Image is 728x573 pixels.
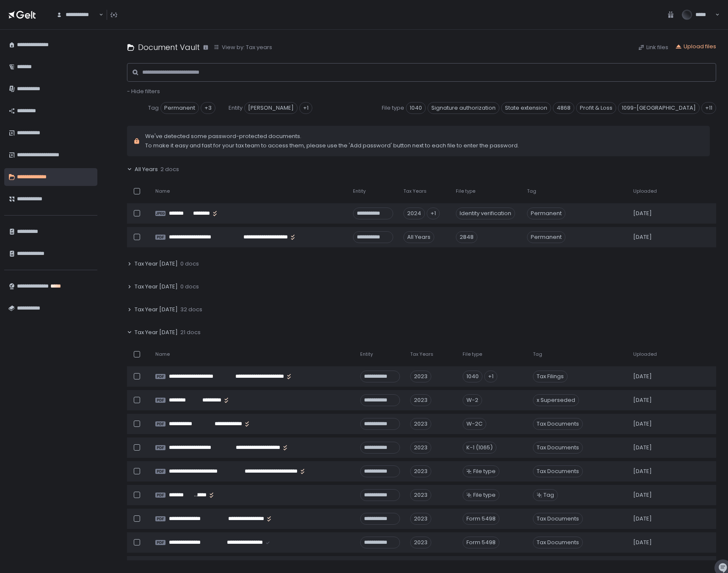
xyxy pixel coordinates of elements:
span: [DATE] [633,373,652,380]
span: Entity [229,104,243,112]
span: [DATE] [633,420,652,428]
span: Tax Documents [533,418,583,430]
span: Name [155,188,170,194]
span: Signature authorization [427,102,499,114]
div: Form 5498 [463,513,499,525]
span: File type [473,468,496,475]
span: Name [155,351,170,357]
span: Tag [533,351,542,357]
span: 1099-[GEOGRAPHIC_DATA] [618,102,700,114]
div: W-2 [463,394,482,406]
div: 2848 [456,231,477,243]
span: All Years [135,166,158,173]
span: 0 docs [180,283,199,291]
span: Tax Years [403,188,427,194]
div: 2023 [410,418,431,430]
div: 2023 [410,537,431,548]
div: 2023 [410,513,431,525]
div: +1 [484,371,497,382]
span: Tax Documents [533,513,583,525]
span: Tax Filings [533,371,568,382]
div: +1 [299,102,312,114]
span: Tax Year [DATE] [135,283,178,291]
span: File type [473,491,496,499]
input: Search for option [98,11,98,19]
div: 2023 [410,394,431,406]
div: +3 [201,102,215,114]
div: 1040 [463,371,483,382]
span: We've detected some password-protected documents. [145,133,519,140]
div: All Years [403,231,434,243]
span: Tax Documents [533,442,583,454]
button: View by: Tax years [213,44,272,51]
span: Tax Documents [533,537,583,548]
span: Permanent [160,102,199,114]
div: W-2C [463,418,486,430]
span: Permanent [527,208,565,219]
span: File type [463,351,482,357]
span: [DATE] [633,210,652,217]
span: File type [382,104,404,112]
span: To make it easy and fast for your tax team to access them, please use the 'Add password' button n... [145,142,519,149]
span: Tax Year [DATE] [135,329,178,336]
span: 4868 [553,102,574,114]
div: +1 [427,208,440,219]
span: Tag [148,104,159,112]
span: Tag [543,491,554,499]
span: - Hide filters [127,87,160,95]
span: 32 docs [180,306,202,313]
span: Entity [353,188,366,194]
div: 2023 [410,560,431,572]
div: 2023 [410,489,431,501]
span: [DATE] [633,539,652,546]
div: 2024 [403,208,425,219]
div: Identity verification [456,208,515,219]
h1: Document Vault [138,42,200,53]
span: Tax Documents [533,560,583,572]
div: Search for option [51,6,103,24]
span: Tax Documents [533,465,583,477]
span: Uploaded [633,188,657,194]
button: Link files [638,44,668,51]
span: [DATE] [633,233,652,241]
span: File type [456,188,475,194]
span: Tax Year [DATE] [135,260,178,268]
span: x Superseded [533,394,579,406]
span: [DATE] [633,468,652,475]
span: Uploaded [633,351,657,357]
button: - Hide filters [127,88,160,95]
div: 2023 [410,371,431,382]
span: [PERSON_NAME] [244,102,298,114]
div: +11 [701,102,716,114]
span: [DATE] [633,396,652,404]
span: State extension [501,102,551,114]
span: Tax Year [DATE] [135,306,178,313]
div: 2023 [410,442,431,454]
span: 2 docs [160,166,179,173]
button: Upload files [675,43,716,50]
span: [DATE] [633,515,652,523]
span: 1040 [406,102,426,114]
span: [DATE] [633,444,652,451]
span: 0 docs [180,260,199,268]
span: Tag [527,188,536,194]
span: 21 docs [180,329,201,336]
div: K-1 (1065) [463,442,496,454]
span: [DATE] [633,491,652,499]
span: Tax Years [410,351,433,357]
div: Form 5498 [463,537,499,548]
span: Profit & Loss [576,102,616,114]
span: Entity [360,351,373,357]
div: 2023 [410,465,431,477]
span: Permanent [527,231,565,243]
div: Form 5498 [463,560,499,572]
